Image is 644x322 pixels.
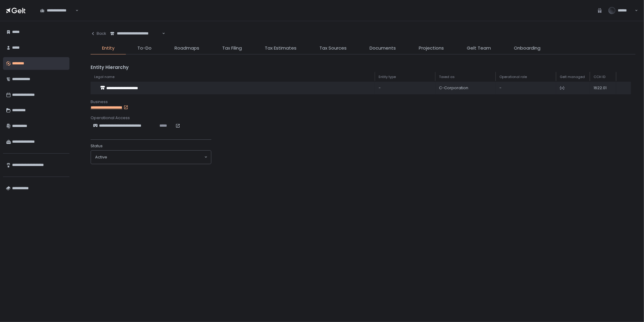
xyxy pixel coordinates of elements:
[222,45,242,52] span: Tax Filing
[91,151,211,164] div: Search for option
[107,154,204,160] input: Search for option
[419,45,444,52] span: Projections
[95,154,107,160] span: active
[91,31,106,36] div: Back
[175,45,199,52] span: Roadmaps
[514,45,540,52] span: Onboarding
[467,45,491,52] span: Gelt Team
[106,27,165,40] div: Search for option
[379,75,396,79] span: Entity type
[36,4,78,17] div: Search for option
[91,64,636,71] div: Entity Hierarchy
[439,75,455,79] span: Taxed as
[137,45,152,52] span: To-Do
[560,75,585,79] span: Gelt managed
[91,27,106,40] button: Back
[594,75,605,79] span: CCH ID
[499,75,527,79] span: Operational role
[594,85,613,91] div: 1622.01
[319,45,347,52] span: Tax Sources
[379,85,432,91] div: -
[161,31,162,37] input: Search for option
[91,99,636,105] div: Business
[102,45,114,52] span: Entity
[94,75,114,79] span: Legal name
[91,143,103,149] span: Status
[265,45,296,52] span: Tax Estimates
[499,85,553,91] div: -
[91,115,636,121] div: Operational Access
[370,45,396,52] span: Documents
[439,85,492,91] div: C-Corporation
